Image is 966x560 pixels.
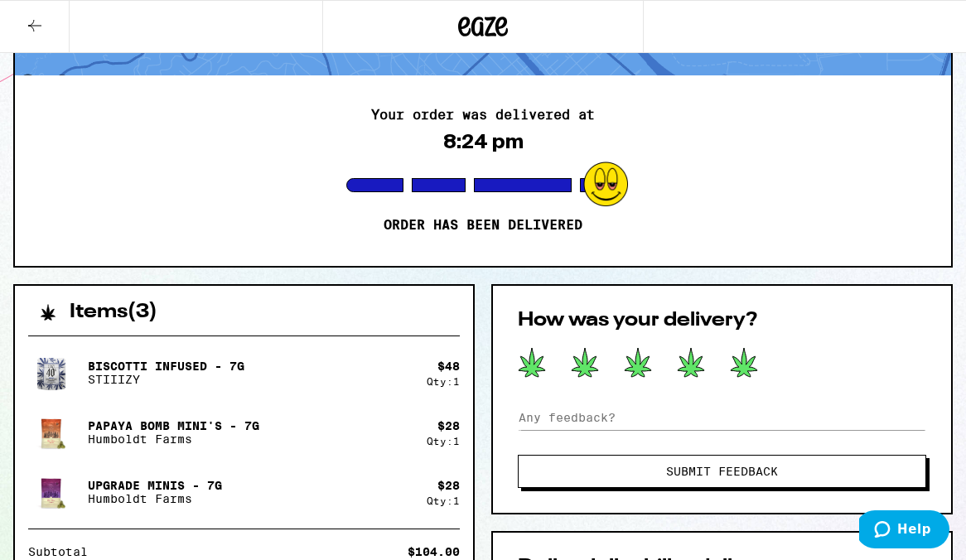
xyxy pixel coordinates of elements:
[408,546,460,558] div: $104.00
[859,510,949,552] iframe: Opens a widget where you can find more information
[28,409,75,456] img: Humboldt Farms - Papaya Bomb Mini's - 7g
[88,492,222,505] p: Humboldt Farms
[88,360,244,373] p: Biscotti Infused - 7g
[443,130,524,153] div: 8:24 pm
[371,109,595,122] h2: Your order was delivered at
[88,479,222,492] p: Upgrade Minis - 7g
[437,360,460,373] div: $ 48
[437,479,460,492] div: $ 28
[427,376,460,387] div: Qty: 1
[28,546,99,558] div: Subtotal
[70,302,157,322] h2: Items ( 3 )
[88,432,259,446] p: Humboldt Farms
[518,405,926,430] input: Any feedback?
[88,373,244,386] p: STIIIZY
[518,455,926,488] button: Submit Feedback
[88,419,259,432] p: Papaya Bomb Mini's - 7g
[427,495,460,506] div: Qty: 1
[28,469,75,515] img: Humboldt Farms - Upgrade Minis - 7g
[518,311,926,331] h2: How was your delivery?
[384,217,582,234] p: Order has been delivered
[666,466,778,477] span: Submit Feedback
[28,350,75,396] img: STIIIZY - Biscotti Infused - 7g
[437,419,460,432] div: $ 28
[427,436,460,447] div: Qty: 1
